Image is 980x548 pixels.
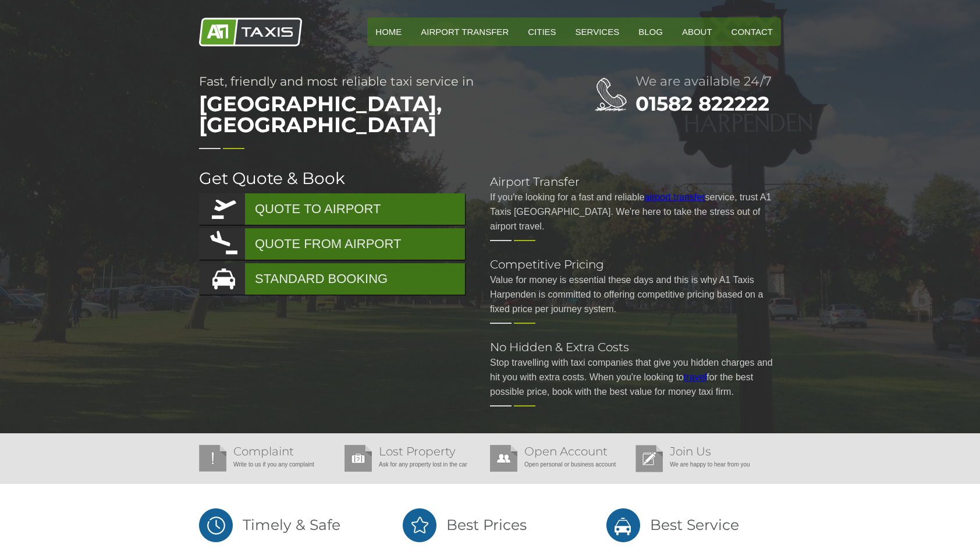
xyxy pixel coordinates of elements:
[490,259,781,270] h2: Competitive Pricing
[490,355,781,399] p: Stop travelling with taxi companies that give you hidden charges and hit you with extra costs. Wh...
[345,457,484,472] p: Ask for any property lost in the car
[490,341,781,353] h2: No Hidden & Extra Costs
[199,75,548,141] h1: Fast, friendly and most reliable taxi service in
[199,17,302,47] img: A1 Taxis
[199,263,465,295] a: STANDARD BOOKING
[413,17,517,46] a: Airport Transfer
[635,445,663,472] img: Join Us
[606,507,781,543] h2: Best Service
[490,445,517,472] img: Open Account
[199,457,339,472] p: Write to us if you any complaint
[379,444,456,458] a: Lost Property
[199,87,548,141] span: [GEOGRAPHIC_DATA], [GEOGRAPHIC_DATA]
[520,17,564,46] a: Cities
[199,507,374,543] h2: Timely & Safe
[199,170,467,186] h2: Get Quote & Book
[674,17,720,46] a: About
[567,17,628,46] a: Services
[684,372,706,382] a: travel
[490,176,781,188] h2: Airport Transfer
[635,91,769,116] a: 01582 822222
[723,17,781,46] a: Contact
[635,457,775,472] p: We are happy to hear from you
[524,444,608,458] a: Open Account
[403,507,577,543] h2: Best Prices
[233,444,294,458] a: Complaint
[345,445,372,472] img: Lost Property
[490,190,781,234] p: If you're looking for a fast and reliable service, trust A1 Taxis [GEOGRAPHIC_DATA]. We're here t...
[644,192,705,202] a: airport transfer
[490,273,781,316] p: Value for money is essential these days and this is why A1 Taxis Harpenden is committed to offeri...
[670,444,711,458] a: Join Us
[630,17,671,46] a: Blog
[199,193,465,225] a: QUOTE TO AIRPORT
[635,75,781,88] h2: We are available 24/7
[199,228,465,260] a: QUOTE FROM AIRPORT
[490,457,630,472] p: Open personal or business account
[367,17,410,46] a: HOME
[199,445,226,472] img: Complaint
